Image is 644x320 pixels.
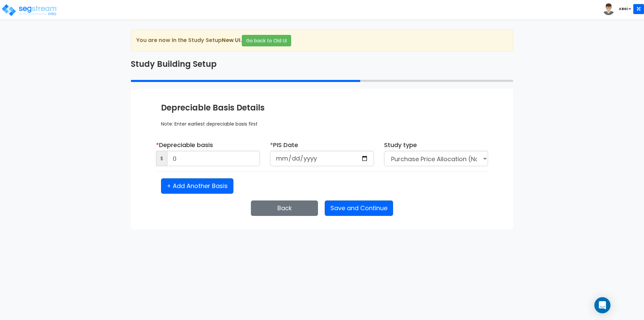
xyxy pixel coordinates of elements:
[161,114,483,127] div: Note: Enter earliest depreciable basis first
[161,102,483,113] div: Depreciable Basis Details
[222,36,240,44] strong: New UI
[270,151,374,166] input: Select date
[167,151,260,166] input: Enter depreciable basis
[619,6,628,11] b: ABGi
[161,178,233,194] button: + Add Another Basis
[156,151,167,166] span: $
[1,3,58,17] img: logo_pro_r.png
[325,200,393,216] button: Save and Continue
[594,297,610,313] div: Open Intercom Messenger
[251,200,318,216] button: Back
[384,141,417,149] label: Study type
[270,141,298,149] label: PIS Date
[131,30,513,52] div: You are now in the Study Setup .
[156,141,213,149] label: Depreciable basis
[242,35,291,46] button: Go back to Old UI
[126,58,518,70] div: Study Building Setup
[603,3,614,15] img: avatar.png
